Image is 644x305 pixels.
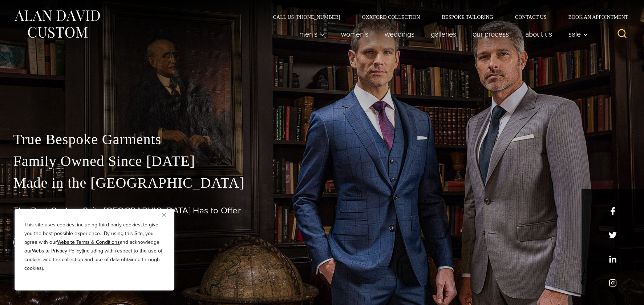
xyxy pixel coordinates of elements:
a: book an appointment [13,232,115,252]
a: Website Privacy Policy [32,247,82,255]
a: Women’s [333,27,376,41]
a: Galleries [422,27,464,41]
img: Alan David Custom [13,8,101,40]
a: Our Process [464,27,517,41]
button: Close [162,210,171,219]
a: Contact Us [504,14,558,20]
nav: Primary Navigation [291,27,592,41]
nav: Secondary Navigation [262,14,631,20]
a: Bespoke Tailoring [431,14,504,20]
p: This site uses cookies, including third party cookies, to give you the best possible experience. ... [24,221,165,273]
span: Sale [568,30,588,38]
h1: The Best Custom Suits [GEOGRAPHIC_DATA] Has to Offer [13,205,631,216]
a: About Us [517,27,560,41]
a: Oxxford Collection [351,14,431,20]
p: True Bespoke Garments Family Owned Since [DATE] Made in the [GEOGRAPHIC_DATA] [13,129,631,194]
button: View Search Form [613,25,631,43]
a: Book an Appointment [557,14,631,20]
a: Website Terms & Conditions [57,238,120,246]
span: Men’s [299,30,325,38]
a: weddings [376,27,422,41]
a: Call Us [PHONE_NUMBER] [262,14,351,20]
img: Close [162,213,166,217]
